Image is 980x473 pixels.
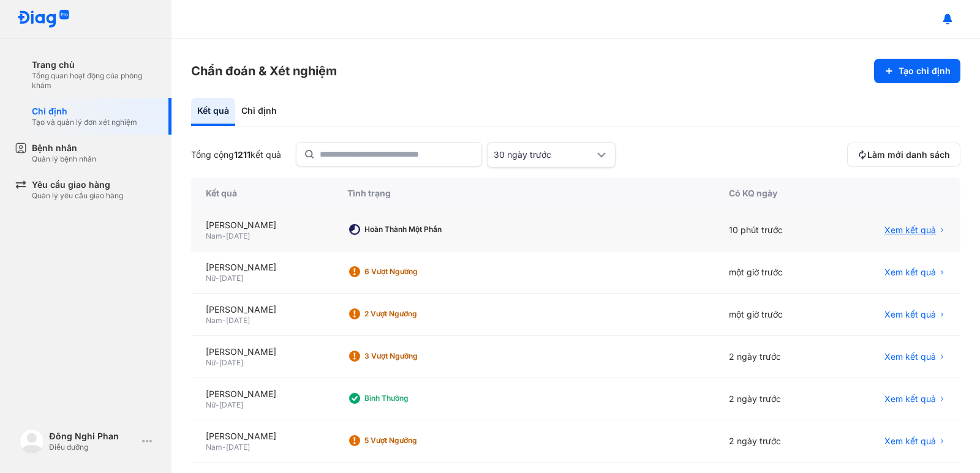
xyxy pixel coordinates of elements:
[884,435,936,447] span: Xem kết quả
[206,430,318,442] div: [PERSON_NAME]
[206,442,222,452] span: Nam
[191,62,337,80] h3: Chẩn đoán & Xét nghiệm
[17,10,70,29] img: logo
[32,154,96,164] div: Quản lý bệnh nhân
[714,177,832,209] div: Có KQ ngày
[206,274,216,283] span: Nữ
[20,429,44,453] img: logo
[222,316,226,325] span: -
[32,117,137,127] div: Tạo và quản lý đơn xét nghiệm
[364,267,462,277] div: 6 Vượt ngưỡng
[206,219,318,231] div: [PERSON_NAME]
[219,358,243,367] span: [DATE]
[219,274,243,283] span: [DATE]
[191,98,235,126] div: Kết quả
[206,231,222,240] span: Nam
[226,316,250,325] span: [DATE]
[847,143,960,167] button: Làm mới danh sách
[49,442,137,452] div: Điều dưỡng
[32,179,123,191] div: Yêu cầu giao hàng
[32,71,157,91] div: Tổng quan hoạt động của phòng khám
[874,59,960,83] button: Tạo chỉ định
[206,388,318,400] div: [PERSON_NAME]
[235,98,283,126] div: Chỉ định
[206,261,318,274] div: [PERSON_NAME]
[206,400,216,409] span: Nữ
[884,224,936,236] span: Xem kết quả
[364,436,462,445] div: 5 Vượt ngưỡng
[333,177,714,209] div: Tình trạng
[32,191,123,201] div: Quản lý yêu cầu giao hàng
[714,209,832,251] div: 10 phút trước
[364,225,462,234] div: Hoàn thành một phần
[494,149,594,161] div: 30 ngày trước
[206,304,318,316] div: [PERSON_NAME]
[234,149,251,160] span: 1211
[49,430,137,442] div: Đông Nghi Phan
[32,105,137,117] div: Chỉ định
[222,231,226,240] span: -
[206,346,318,358] div: [PERSON_NAME]
[191,149,281,161] div: Tổng cộng kết quả
[191,177,333,209] div: Kết quả
[32,142,96,154] div: Bệnh nhân
[364,309,462,319] div: 2 Vượt ngưỡng
[216,400,219,409] span: -
[714,251,832,294] div: một giờ trước
[216,274,219,283] span: -
[206,316,222,325] span: Nam
[714,378,832,420] div: 2 ngày trước
[884,308,936,321] span: Xem kết quả
[867,149,950,161] span: Làm mới danh sách
[206,358,216,367] span: Nữ
[364,393,462,403] div: Bình thường
[884,351,936,363] span: Xem kết quả
[216,358,219,367] span: -
[714,336,832,378] div: 2 ngày trước
[884,266,936,278] span: Xem kết quả
[884,393,936,405] span: Xem kết quả
[714,420,832,463] div: 2 ngày trước
[714,294,832,336] div: một giờ trước
[226,442,250,452] span: [DATE]
[32,59,157,71] div: Trang chủ
[226,231,250,240] span: [DATE]
[222,442,226,452] span: -
[364,351,462,361] div: 3 Vượt ngưỡng
[219,400,243,409] span: [DATE]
